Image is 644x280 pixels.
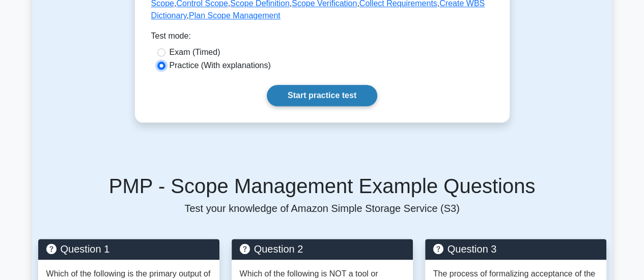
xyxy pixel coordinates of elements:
p: Test your knowledge of Amazon Simple Storage Service (S3) [38,202,606,214]
h5: Question 2 [240,243,405,255]
div: Test mode: [151,30,493,46]
h5: Question 3 [433,243,598,255]
label: Exam (Timed) [170,46,220,58]
h5: PMP - Scope Management Example Questions [38,174,606,198]
a: Start practice test [267,85,377,106]
label: Practice (With explanations) [170,59,271,72]
h5: Question 1 [46,243,211,255]
a: Plan Scope Management [189,11,281,20]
